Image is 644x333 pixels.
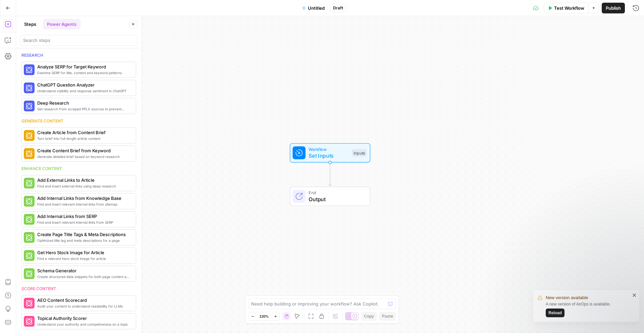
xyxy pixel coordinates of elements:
[37,100,130,106] span: Deep Research
[333,5,343,11] span: Draft
[37,88,130,94] span: Understand visibility and response sentiment in ChatGPT
[37,63,130,70] span: Analyze SERP for Target Keyword
[37,267,130,274] span: Schema Generator
[546,294,588,301] span: New version available
[37,238,130,243] span: Optimized title tag and meta descriptions for a page
[37,256,130,261] span: Find a relevant hero stock image for article
[21,52,136,58] div: Research
[268,143,392,163] div: WorkflowSet InputsInputs
[546,309,565,317] button: Reload
[37,202,130,207] span: Find and insert relevant internal links from sitemap
[21,286,136,292] div: Score content
[37,106,130,112] span: Get research from scraped PPLX sources to prevent source hallucination
[37,129,130,136] span: Create Article from Content Brief
[37,213,130,220] span: Add Internal Links from SERP
[309,189,363,196] span: End
[548,310,562,316] span: Reload
[37,231,130,238] span: Create Page Title Tags & Meta Descriptions
[37,195,130,202] span: Add Internal Links from Knowledge Base
[361,312,377,321] button: Copy
[379,312,396,321] button: Paste
[37,274,130,279] span: Create structured data snippets for both page content and images
[554,5,584,11] span: Test Workflow
[382,313,393,319] span: Paste
[37,136,130,141] span: Turn brief into full-length article content
[37,249,130,256] span: Get Hero Stock Image for Article
[21,166,136,172] div: Enhance content
[37,315,130,322] span: Topical Authority Scorer
[259,314,269,319] span: 120%
[43,19,80,30] button: Power Agents
[546,301,630,317] div: A new version of AirOps is available.
[37,183,130,189] span: Find and insert external links using deep research
[23,37,135,44] input: Search steps
[37,177,130,183] span: Add External Links to Article
[268,187,392,206] div: EndOutput
[37,303,130,309] span: Audit your content to understand readability for LLMs
[329,163,331,186] g: Edge from start to end
[606,5,621,11] span: Publish
[21,118,136,124] div: Generate content
[352,149,367,157] div: Inputs
[308,5,325,11] span: Untitled
[37,322,130,327] span: Understand your authority and competiveness on a topic
[37,147,130,154] span: Create Content Brief from Keyword
[602,3,625,13] button: Publish
[37,154,130,159] span: Generate detailed brief based on keyword research
[309,195,363,203] span: Output
[37,220,130,225] span: Find and insert relevant internal links from SERP
[544,3,588,13] button: Test Workflow
[364,313,374,319] span: Copy
[20,19,40,30] button: Steps
[309,146,348,152] span: Workflow
[298,3,329,13] button: Untitled
[37,81,130,88] span: ChatGPT Question Analyzer
[37,70,130,75] span: Examine SERP for title, content and keyword patterns
[632,292,637,298] button: close
[37,297,130,303] span: AEO Content Scorecard
[309,152,348,160] span: Set Inputs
